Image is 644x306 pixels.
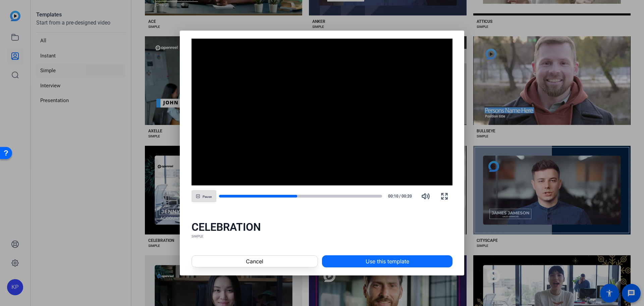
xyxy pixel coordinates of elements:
button: Mute [418,188,434,204]
div: Video Player [192,39,453,186]
div: SIMPLE [192,234,453,239]
button: Use this template [322,255,452,267]
span: 00:20 [401,193,415,199]
button: Fullscreen [436,188,452,204]
span: Pause [203,195,212,199]
div: / [385,193,415,199]
span: 00:10 [385,193,398,199]
span: Use this template [366,257,409,265]
div: CELEBRATION [192,220,453,234]
button: Pause [192,190,216,202]
button: Cancel [192,255,318,267]
span: Cancel [246,257,263,265]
